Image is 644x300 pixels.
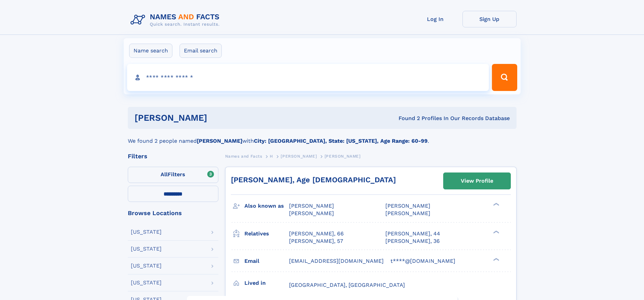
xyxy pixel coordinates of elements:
[254,138,428,144] b: City: [GEOGRAPHIC_DATA], State: [US_STATE], Age Range: 60-99
[128,210,218,216] div: Browse Locations
[492,202,500,207] div: ❯
[244,277,289,289] h3: Lived in
[281,152,317,160] a: [PERSON_NAME]
[244,255,289,267] h3: Email
[131,280,162,285] div: [US_STATE]
[180,44,222,58] label: Email search
[461,173,493,189] div: View Profile
[385,237,440,245] a: [PERSON_NAME], 36
[492,230,500,234] div: ❯
[231,176,396,184] a: [PERSON_NAME], Age [DEMOGRAPHIC_DATA]
[244,200,289,212] h3: Also known as
[128,129,517,145] div: We found 2 people named with .
[385,210,430,216] span: [PERSON_NAME]
[492,257,500,261] div: ❯
[462,11,517,27] a: Sign Up
[289,237,343,245] a: [PERSON_NAME], 57
[303,115,510,122] div: Found 2 Profiles In Our Records Database
[270,152,273,160] a: H
[128,11,225,29] img: Logo Names and Facts
[127,64,489,91] input: search input
[161,171,168,178] span: All
[135,114,303,122] h1: [PERSON_NAME]
[385,230,440,237] a: [PERSON_NAME], 44
[408,11,462,27] a: Log In
[129,44,172,58] label: Name search
[131,229,162,235] div: [US_STATE]
[128,153,218,159] div: Filters
[197,138,242,144] b: [PERSON_NAME]
[131,263,162,269] div: [US_STATE]
[128,167,218,183] label: Filters
[289,210,334,216] span: [PERSON_NAME]
[289,230,344,237] a: [PERSON_NAME], 66
[444,173,510,189] a: View Profile
[492,64,517,91] button: Search Button
[281,154,317,159] span: [PERSON_NAME]
[325,154,361,159] span: [PERSON_NAME]
[225,152,262,160] a: Names and Facts
[270,154,273,159] span: H
[131,246,162,252] div: [US_STATE]
[289,203,334,209] span: [PERSON_NAME]
[385,203,430,209] span: [PERSON_NAME]
[244,228,289,239] h3: Relatives
[289,258,384,264] span: [EMAIL_ADDRESS][DOMAIN_NAME]
[289,282,405,288] span: [GEOGRAPHIC_DATA], [GEOGRAPHIC_DATA]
